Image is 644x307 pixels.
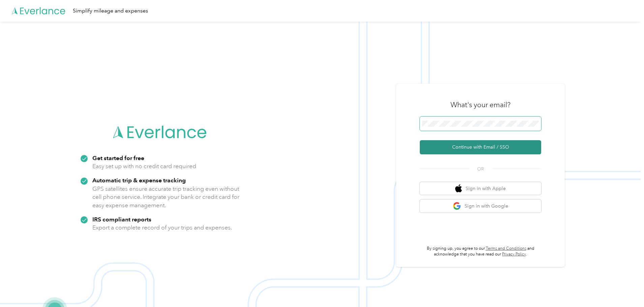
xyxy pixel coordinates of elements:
[92,216,151,223] strong: IRS compliant reports
[92,154,144,161] strong: Get started for free
[420,246,541,257] p: By signing up, you agree to our and acknowledge that you have read our .
[420,140,541,154] button: Continue with Email / SSO
[486,246,526,251] a: Terms and Conditions
[502,252,526,257] a: Privacy Policy
[92,185,240,210] p: GPS satellites ensure accurate trip tracking even without cell phone service. Integrate your bank...
[420,182,541,195] button: apple logoSign in with Apple
[469,165,492,173] span: OR
[453,202,461,210] img: google logo
[420,199,541,213] button: google logoSign in with Google
[73,7,148,15] div: Simplify mileage and expenses
[92,162,196,171] p: Easy set up with no credit card required
[455,184,462,193] img: apple logo
[92,223,232,232] p: Export a complete record of your trips and expenses.
[450,100,510,110] h3: What's your email?
[92,177,186,184] strong: Automatic trip & expense tracking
